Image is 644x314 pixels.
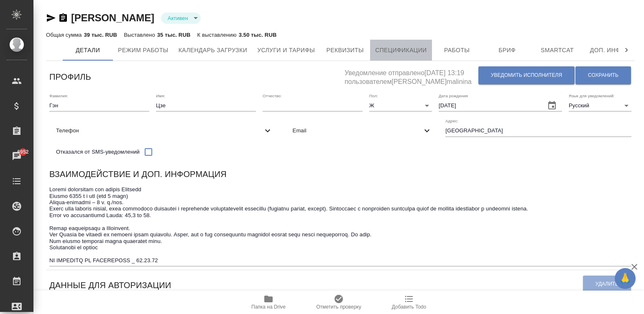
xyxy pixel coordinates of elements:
span: Добавить Todo [392,304,426,310]
span: Сохранить [588,72,618,79]
span: Детали [68,45,108,56]
label: Дата рождения [439,94,468,98]
button: Скопировать ссылку для ЯМессенджера [46,13,56,23]
div: Телефон [49,122,279,140]
label: Язык для уведомлений: [569,94,615,98]
div: Email [286,122,439,140]
span: Реквизиты [325,45,365,56]
textarea: Loremi dolorsitam con adipis Elitsedd Eiusmo 6355 t i utl (etd 5 magn) Aliqua-enimadmi – 8 v. q./... [49,186,631,263]
span: Работы [437,45,477,56]
p: 3.50 тыс. RUB [239,32,277,38]
button: 🙏 [615,268,636,289]
span: Услуги и тарифы [257,45,315,56]
div: Русский [569,100,631,111]
span: Smartcat [537,45,578,56]
a: [PERSON_NAME] [71,12,154,23]
p: 39 тыс. RUB [84,32,117,38]
label: Имя: [156,94,165,98]
span: Отметить проверку [316,304,361,310]
p: Выставлено [124,32,157,38]
label: Отчество: [263,94,282,98]
h6: Профиль [49,70,91,84]
label: Адрес: [445,119,458,123]
h5: Уведомление отправлено [DATE] 13:19 пользователем [PERSON_NAME]malinina [345,64,478,86]
p: К выставлению [197,32,238,38]
div: Активен [161,13,201,24]
button: Папка на Drive [233,291,304,314]
label: Фамилия: [49,94,68,98]
span: 🙏 [618,270,632,287]
span: Режим работы [118,45,169,56]
div: Ж [369,100,432,111]
label: Пол: [369,94,378,98]
h6: Данные для авторизации [49,279,171,292]
button: Добавить Todo [374,291,444,314]
button: Уведомить исполнителя [478,66,575,84]
button: Сохранить [575,66,631,84]
span: Папка на Drive [251,304,286,310]
p: Общая сумма [46,32,84,38]
span: Email [293,127,422,135]
button: Скопировать ссылку [58,13,68,23]
span: Бриф [487,45,527,56]
a: 6952 [2,146,31,167]
span: Спецификации [375,45,427,56]
span: Отказался от SMS-уведомлений [56,148,140,156]
h6: Взаимодействие и доп. информация [49,167,227,181]
span: Телефон [56,127,263,135]
span: 6952 [12,148,33,156]
p: 35 тыс. RUB [157,32,191,38]
span: Календарь загрузки [179,45,248,56]
button: Отметить проверку [304,291,374,314]
span: Доп. инфо [588,45,628,56]
button: Активен [165,15,191,22]
span: Уведомить исполнителя [491,72,562,79]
